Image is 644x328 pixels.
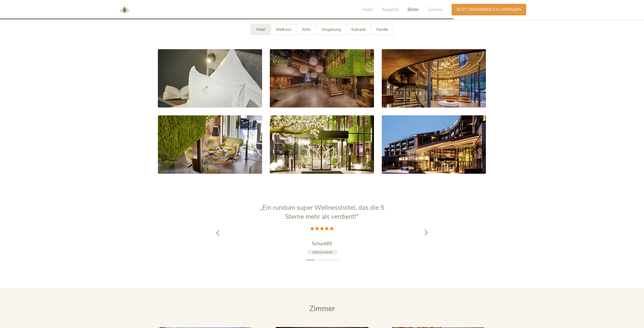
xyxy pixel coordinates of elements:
span: Zimmer [309,304,335,314]
span: Kulinarik [351,27,366,32]
span: Zimmer [428,7,443,13]
span: Hotel [256,27,265,32]
span: Bilder [408,7,419,13]
a: Schurti85 [258,241,386,247]
span: „Ein rundum super Wellnesshotel, das die 5 Sterne mehr als verdient!“ [260,203,384,221]
span: Aktiv [302,27,311,32]
img: AMONTI & LUNARIS Wellnessresort [117,2,132,17]
span: Familie [376,27,388,32]
span: Wellness [276,27,291,32]
a: AMONTI & LUNARIS Wellnessresort [117,8,132,11]
span: TripAdvisor [312,250,332,254]
span: Hotel [362,7,373,13]
span: Jetzt unverbindlich anfragen [457,7,521,12]
a: TripAdvisor [307,250,337,255]
span: Umgebung [321,27,341,32]
span: Angebot [382,7,399,13]
span: Schurti85 [312,241,332,247]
